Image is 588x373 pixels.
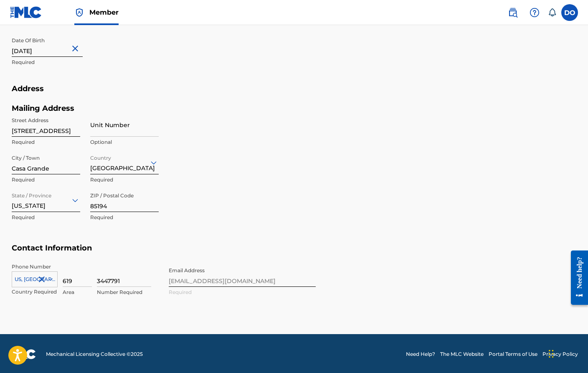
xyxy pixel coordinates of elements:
p: Optional [90,138,159,146]
div: Drag [549,341,554,366]
a: Public Search [504,4,521,21]
div: User Menu [561,4,578,21]
p: Required [12,59,159,66]
div: Notifications [548,8,556,17]
p: Required [12,138,80,146]
h5: Mailing Address [12,104,159,113]
img: Top Rightsholder [74,8,84,18]
p: Required [90,176,159,184]
h5: Address [12,84,576,104]
img: MLC Logo [10,6,42,18]
h5: Contact Information [12,243,576,263]
a: The MLC Website [440,350,484,358]
span: Member [89,8,119,17]
div: Help [526,4,543,21]
span: Mechanical Licensing Collective © 2025 [46,350,143,358]
div: [GEOGRAPHIC_DATA] [90,152,159,173]
a: Need Help? [406,350,435,358]
p: Required [12,214,80,221]
iframe: Resource Center [565,243,588,312]
iframe: Chat Widget [546,333,588,373]
p: Number Required [97,289,151,296]
img: search [508,8,518,18]
img: help [530,8,540,18]
button: Close [70,36,83,61]
a: Portal Terms of Use [489,350,537,358]
label: Country [90,149,111,162]
p: Country Required [12,288,58,296]
p: Required [12,176,80,184]
div: [US_STATE] [12,190,80,210]
label: State / Province [12,187,51,199]
a: Privacy Policy [542,350,578,358]
p: Area [63,289,92,296]
p: Required [90,214,159,221]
